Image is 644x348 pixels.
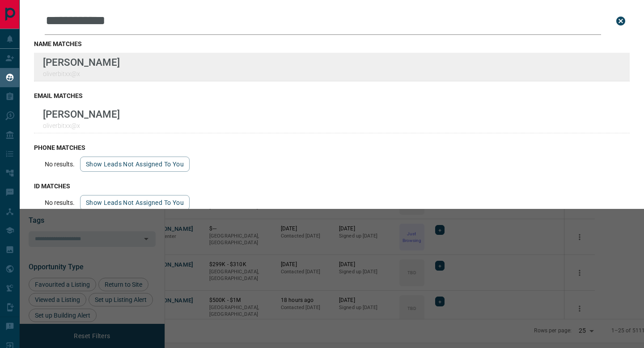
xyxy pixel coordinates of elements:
h3: phone matches [34,144,630,151]
p: oliverbitxx@x [43,122,120,129]
button: close search bar [612,12,630,30]
h3: email matches [34,92,630,99]
p: No results. [45,199,75,206]
p: No results. [45,161,75,168]
p: [PERSON_NAME] [43,56,120,68]
button: show leads not assigned to you [80,157,190,172]
h3: id matches [34,182,630,190]
p: [PERSON_NAME] [43,108,120,120]
button: show leads not assigned to you [80,195,190,210]
p: oliverbitxx@x [43,70,120,77]
h3: name matches [34,40,630,47]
